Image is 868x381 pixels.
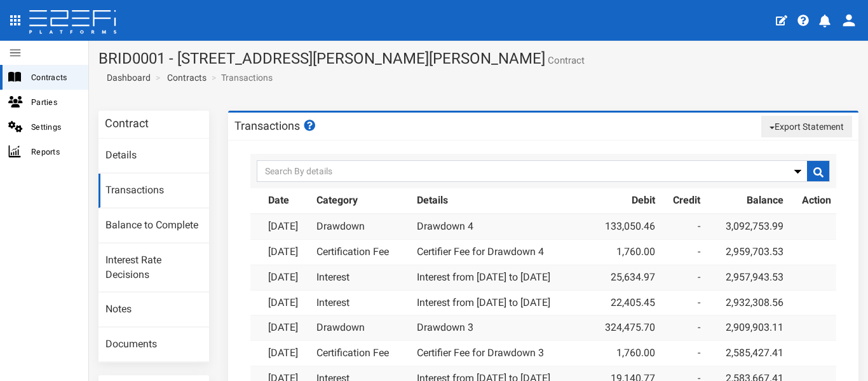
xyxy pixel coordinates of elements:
[705,315,788,341] td: 2,909,903.11
[587,239,660,265] td: 1,760.00
[705,214,788,239] td: 3,092,753.99
[417,271,550,283] a: Interest from [DATE] to [DATE]
[417,347,544,359] a: Certifier Fee for Drawdown 3
[587,214,660,239] td: 133,050.46
[587,265,660,290] td: 25,634.97
[268,220,298,232] a: [DATE]
[257,160,830,182] input: Search By details
[98,209,209,243] a: Balance to Complete
[660,341,706,366] td: -
[789,188,836,214] th: Action
[311,265,412,290] td: Interest
[31,120,78,134] span: Settings
[98,139,209,173] a: Details
[761,116,852,137] button: Export Statement
[417,246,544,258] a: Certifier Fee for Drawdown 4
[208,71,273,84] li: Transactions
[98,50,858,67] h1: BRID0001 - [STREET_ADDRESS][PERSON_NAME][PERSON_NAME]
[417,220,473,232] a: Drawdown 4
[263,188,312,214] th: Date
[417,296,550,308] a: Interest from [DATE] to [DATE]
[234,120,317,132] h3: Transactions
[311,214,412,239] td: Drawdown
[545,56,585,66] small: Contract
[105,118,149,129] h3: Contract
[311,188,412,214] th: Category
[311,239,412,265] td: Certification Fee
[98,174,209,208] a: Transactions
[268,321,298,333] a: [DATE]
[311,290,412,315] td: Interest
[660,265,706,290] td: -
[660,315,706,341] td: -
[660,239,706,265] td: -
[98,244,209,293] a: Interest Rate Decisions
[102,73,151,83] span: Dashboard
[705,188,788,214] th: Balance
[417,321,473,333] a: Drawdown 3
[98,328,209,362] a: Documents
[705,290,788,315] td: 2,932,308.56
[31,70,78,85] span: Contracts
[705,239,788,265] td: 2,959,703.53
[268,246,298,258] a: [DATE]
[660,214,706,239] td: -
[311,315,412,341] td: Drawdown
[587,315,660,341] td: 324,475.70
[268,296,298,308] a: [DATE]
[102,71,151,84] a: Dashboard
[268,271,298,283] a: [DATE]
[705,265,788,290] td: 2,957,943.53
[31,144,78,159] span: Reports
[167,71,207,84] a: Contracts
[660,188,706,214] th: Credit
[311,341,412,366] td: Certification Fee
[660,290,706,315] td: -
[705,341,788,366] td: 2,585,427.41
[268,347,298,359] a: [DATE]
[587,290,660,315] td: 22,405.45
[587,341,660,366] td: 1,760.00
[98,293,209,327] a: Notes
[412,188,587,214] th: Details
[31,95,78,109] span: Parties
[587,188,660,214] th: Debit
